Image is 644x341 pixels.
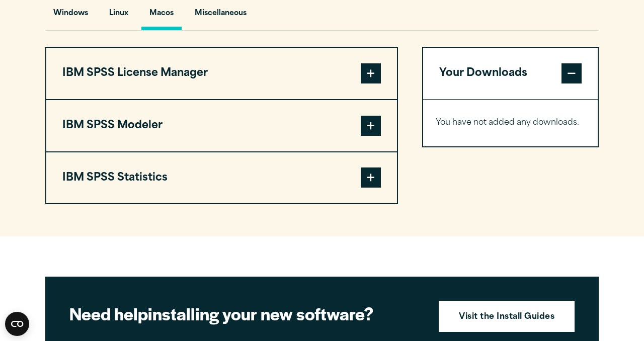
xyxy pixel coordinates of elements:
button: Macos [141,2,182,30]
p: You have not added any downloads. [436,116,585,130]
button: IBM SPSS Statistics [46,152,397,204]
button: Open CMP widget [5,312,29,336]
button: Your Downloads [423,48,598,99]
button: Miscellaneous [187,2,255,30]
div: Your Downloads [423,99,598,146]
button: IBM SPSS License Manager [46,48,397,99]
strong: Need help [69,301,148,325]
button: Linux [101,2,136,30]
strong: Visit the Install Guides [459,311,554,324]
button: IBM SPSS Modeler [46,100,397,151]
h2: installing your new software? [69,302,422,325]
a: Visit the Install Guides [439,301,575,332]
button: Windows [45,2,96,30]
